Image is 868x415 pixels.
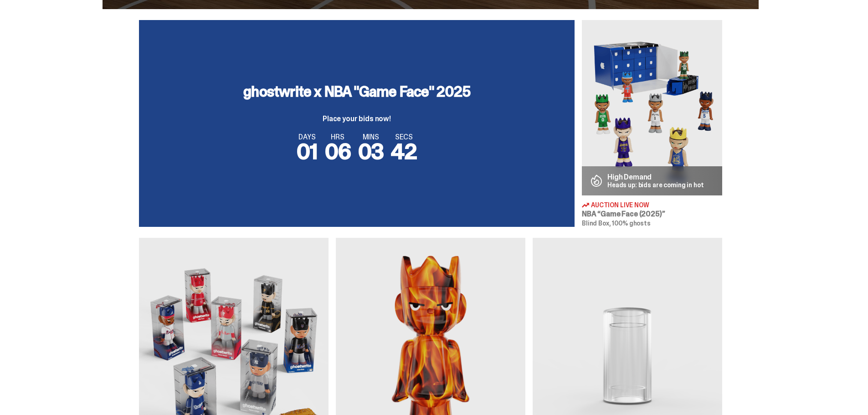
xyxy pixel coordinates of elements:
[325,133,351,141] span: HRS
[358,133,384,141] span: MINS
[607,174,704,181] p: High Demand
[612,219,650,227] span: 100% ghosts
[391,133,417,141] span: SECS
[243,84,470,99] h3: ghostwrite x NBA "Game Face" 2025
[591,202,649,208] span: Auction Live Now
[325,137,351,166] span: 06
[582,219,611,227] span: Blind Box,
[243,115,470,123] p: Place your bids now!
[358,137,384,166] span: 03
[582,20,722,195] img: Game Face (2025)
[297,137,318,166] span: 01
[607,182,704,188] p: Heads up: bids are coming in hot
[297,133,318,141] span: DAYS
[582,210,722,218] h3: NBA “Game Face (2025)”
[582,20,722,227] a: Game Face (2025) High Demand Heads up: bids are coming in hot Auction Live Now
[391,137,417,166] span: 42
